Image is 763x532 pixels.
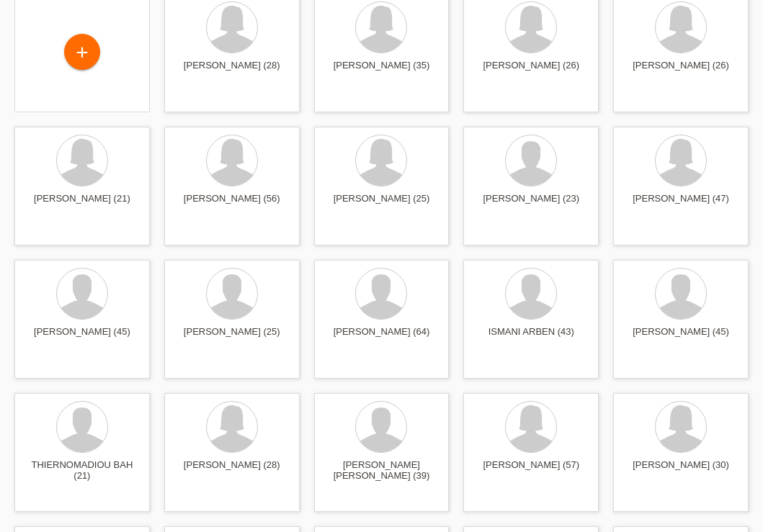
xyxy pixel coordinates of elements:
[326,459,438,482] div: [PERSON_NAME] [PERSON_NAME] (39)
[475,60,587,83] div: [PERSON_NAME] (26)
[475,193,587,216] div: [PERSON_NAME] (23)
[176,60,288,83] div: [PERSON_NAME] (28)
[26,326,138,349] div: [PERSON_NAME] (45)
[26,459,138,482] div: THIERNOMADIOU BAH (21)
[176,459,288,482] div: [PERSON_NAME] (28)
[326,193,438,216] div: [PERSON_NAME] (25)
[176,193,288,216] div: [PERSON_NAME] (56)
[65,40,99,65] div: Kund*in hinzufügen
[625,60,737,83] div: [PERSON_NAME] (26)
[326,326,438,349] div: [PERSON_NAME] (64)
[176,326,288,349] div: [PERSON_NAME] (25)
[475,459,587,482] div: [PERSON_NAME] (57)
[625,193,737,216] div: [PERSON_NAME] (47)
[625,459,737,482] div: [PERSON_NAME] (30)
[625,326,737,349] div: [PERSON_NAME] (45)
[475,326,587,349] div: ISMANI ARBEN (43)
[26,193,138,216] div: [PERSON_NAME] (21)
[326,60,438,83] div: [PERSON_NAME] (35)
